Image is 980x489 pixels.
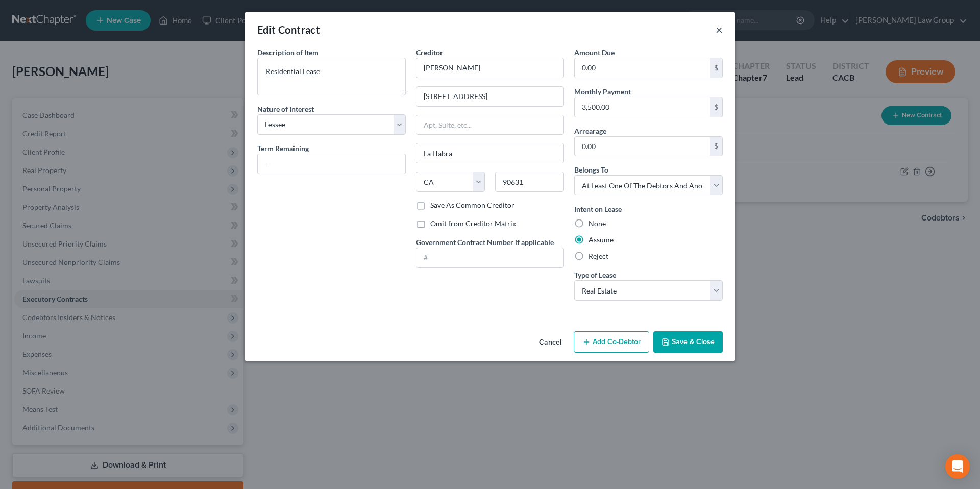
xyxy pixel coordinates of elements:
[574,165,608,174] span: Belongs To
[575,97,710,117] input: 0.00
[945,454,970,479] div: Open Intercom Messenger
[574,271,616,279] span: Type of Lease
[653,331,723,353] button: Save & Close
[416,87,564,106] input: Enter address...
[574,86,631,97] label: Monthly Payment
[416,248,564,267] input: #
[574,47,615,58] label: Amount Due
[416,237,554,248] label: Government Contract Number if applicable
[716,23,723,36] button: ×
[257,104,314,114] label: Nature of Interest
[589,218,606,229] label: None
[430,218,516,229] label: Omit from Creditor Matrix
[416,58,565,78] input: Search creditor by name...
[258,154,405,174] input: --
[575,137,710,156] input: 0.00
[589,235,614,245] label: Assume
[710,58,722,78] div: $
[589,251,608,261] label: Reject
[574,331,649,353] button: Add Co-Debtor
[574,126,606,136] label: Arrearage
[710,97,722,117] div: $
[416,48,443,57] span: Creditor
[575,58,710,78] input: 0.00
[710,137,722,156] div: $
[257,143,309,154] label: Term Remaining
[257,22,320,37] div: Edit Contract
[574,204,622,214] label: Intent on Lease
[416,115,564,135] input: Apt, Suite, etc...
[257,48,318,57] span: Description of Item
[495,172,564,192] input: Enter zip..
[531,332,570,353] button: Cancel
[430,200,514,210] label: Save As Common Creditor
[416,143,564,163] input: Enter city...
